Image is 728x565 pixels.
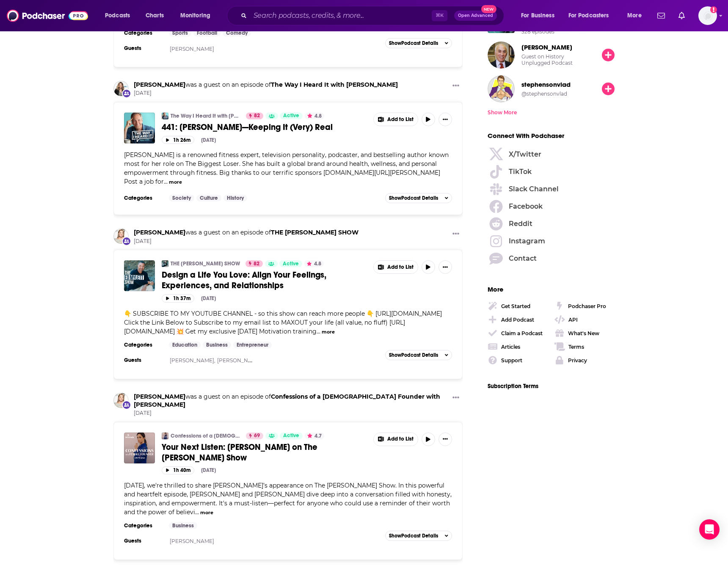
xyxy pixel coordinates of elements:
span: Connect With Podchaser [488,132,564,140]
a: [PERSON_NAME], [217,357,263,364]
span: ... [164,178,168,185]
span: ... [195,508,199,516]
a: 441: [PERSON_NAME]—Keeping It (Very) Real [162,122,367,132]
button: Open AdvancedNew [454,11,497,21]
div: New Appearance [122,89,131,98]
span: Show Podcast Details [389,533,438,539]
div: Open Intercom Messenger [699,519,720,540]
a: Entrepreneur [233,342,272,348]
img: Jamie Kern Lima [113,393,129,408]
img: Jamie Kern Lima [113,229,129,244]
div: [DATE] [201,295,216,301]
img: Confessions of a Female Founder with Meghan [162,433,168,439]
h3: Guests [124,45,162,52]
a: The Way I Heard It with [PERSON_NAME] [171,113,240,119]
a: Articles [488,342,548,352]
img: stephensonvlad [488,75,515,102]
span: [DATE] [134,238,358,245]
a: The Way I Heard It with Mike Rowe [271,81,398,88]
a: History [223,195,247,201]
button: ShowPodcast Details [385,350,452,360]
a: Podchaser Pro [554,301,615,311]
a: Slack Channel [488,182,615,196]
button: Show profile menu [698,6,717,25]
button: open menu [515,9,565,22]
h3: was a guest on an episode of [134,81,398,89]
span: [DATE] [134,90,398,97]
span: Instagram [509,238,545,245]
span: Logged in as alignPR [698,6,717,25]
a: Education [169,342,201,348]
span: 82 [254,112,260,120]
a: Society [169,195,194,201]
button: Show More Button [438,433,452,446]
a: Norman Poser [521,44,572,51]
span: Add to List [387,264,414,270]
span: Contact [509,255,537,262]
a: Reddit [488,217,615,231]
span: [DATE] [134,410,449,417]
button: open menu [563,9,621,22]
a: Jamie Kern Lima [134,229,185,236]
button: Follow [602,49,615,61]
a: Jillian Michaels [113,81,129,96]
a: Active [280,433,303,439]
img: User Profile [698,6,717,25]
span: Podcasts [105,10,130,22]
span: Add to List [387,116,414,123]
a: [PERSON_NAME] [170,538,214,544]
span: Open Advanced [458,14,493,18]
svg: Add a profile image [710,6,717,13]
a: Design a Life You Love: Align Your Feelings, Experiences, and Relationships [124,260,155,291]
div: API [568,317,578,323]
a: Confessions of a Female Founder with Meghan [134,393,440,408]
a: Facebook [488,200,615,214]
button: 1h 37m [162,294,194,302]
div: Podchaser Pro [568,303,606,309]
h3: Categories [124,195,162,201]
a: Comedy [223,30,251,36]
span: 441: [PERSON_NAME]—Keeping It (Very) Real [162,122,333,132]
a: Culture [196,195,221,201]
span: TikTok [509,168,532,175]
a: Charts [140,9,169,22]
div: Claim a Podcast [501,330,543,336]
div: [DATE] [201,467,216,473]
a: Show notifications dropdown [675,8,688,23]
button: ShowPodcast Details [385,531,452,541]
span: 👇 SUBSCRIBE TO MY YOUTUBE CHANNEL - so this show can reach more people 👇 [URL][DOMAIN_NAME] Click... [124,310,442,335]
img: THE ED MYLETT SHOW [162,260,168,267]
span: Charts [146,10,164,22]
h3: Guests [124,357,162,364]
a: Active [280,113,303,119]
button: ShowPodcast Details [385,38,452,48]
span: 69 [254,432,260,440]
a: Football [193,30,221,36]
span: More [627,10,642,22]
button: 4.8 [305,113,324,119]
span: Monitoring [180,10,210,22]
a: X/Twitter [488,148,615,162]
button: open menu [621,9,652,22]
span: X/Twitter [509,151,541,158]
a: Your Next Listen: [PERSON_NAME] on The [PERSON_NAME] Show [162,442,367,463]
a: THE [PERSON_NAME] SHOW [171,260,240,267]
img: Your Next Listen: Meghan on The Jamie Kern Lima Show [124,433,155,463]
a: Privacy [554,356,615,366]
span: stephensonvlad [521,80,571,88]
a: 82 [245,260,263,267]
span: Active [283,260,299,268]
a: Norman Poser [488,41,515,69]
div: New Appearance [122,400,131,410]
span: Active [283,112,299,120]
a: Jamie Kern Lima [134,393,185,400]
button: Show More Button [438,113,452,126]
a: Active [279,260,302,267]
span: ... [317,328,320,335]
span: [PERSON_NAME] [521,43,572,51]
span: Slack Channel [509,186,559,193]
span: ⌘ K [432,10,447,21]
